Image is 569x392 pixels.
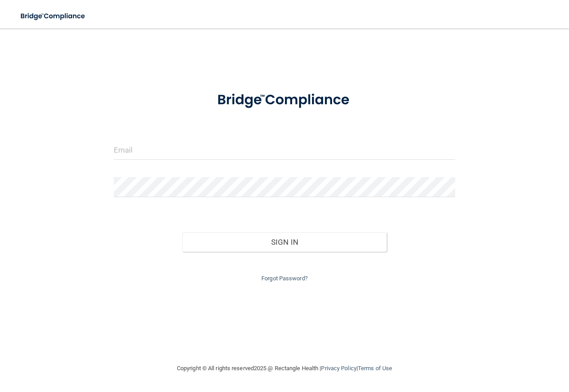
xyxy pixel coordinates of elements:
[321,365,356,372] a: Privacy Policy
[261,275,308,282] a: Forgot Password?
[358,365,392,372] a: Terms of Use
[13,7,93,25] img: bridge_compliance_login_screen.278c3ca4.svg
[182,232,387,252] button: Sign In
[122,354,447,383] div: Copyright © All rights reserved 2025 @ Rectangle Health | |
[114,140,455,160] input: Email
[203,82,367,118] img: bridge_compliance_login_screen.278c3ca4.svg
